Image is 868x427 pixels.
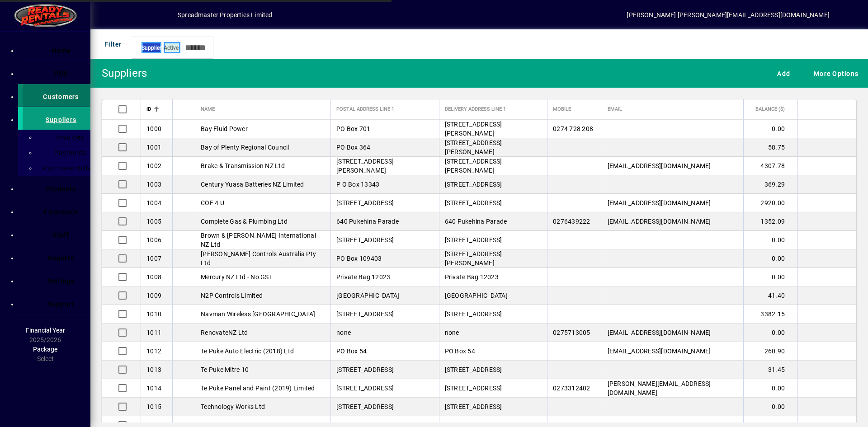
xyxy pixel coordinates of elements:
span: [STREET_ADDRESS] [445,385,502,392]
span: P O Box 13343 [336,181,379,188]
span: Filter [100,37,122,52]
button: More options [830,285,845,300]
button: More options [830,378,845,392]
td: 4307.78 [743,157,797,175]
button: More Options [807,65,861,81]
button: More options [830,248,845,263]
a: Invoices [41,130,90,145]
button: More options [830,155,845,170]
span: 1011 [146,329,161,336]
a: Home [23,38,90,61]
button: Filter [98,36,124,52]
a: Settings [23,268,90,291]
span: [PERSON_NAME][EMAIL_ADDRESS][DOMAIN_NAME] [608,380,711,396]
span: Add [773,66,790,81]
span: Staff [52,231,69,239]
span: 1010 [146,310,161,318]
div: ID [146,104,167,114]
button: More options [830,396,845,411]
a: Purchase Orders [41,160,90,176]
span: 1012 [146,347,161,355]
span: [STREET_ADDRESS] [445,403,502,410]
button: Edit [807,192,821,207]
span: [STREET_ADDRESS][PERSON_NAME] [445,250,502,267]
span: [STREET_ADDRESS][PERSON_NAME] [445,139,502,155]
span: Brake & Transmission NZ Ltd [201,162,285,169]
span: Package [33,346,57,353]
button: Edit [807,155,821,170]
td: 260.90 [743,342,797,361]
td: 3382.15 [743,305,797,324]
span: [GEOGRAPHIC_DATA] [336,292,399,299]
span: 0273312402 [553,385,590,392]
div: Name [201,104,325,114]
span: 1004 [146,199,161,206]
span: Te Puke Auto Electric (2018) Ltd [201,347,294,355]
span: RenovateNZ Ltd [201,329,248,336]
span: [EMAIL_ADDRESS][DOMAIN_NAME] [608,199,711,206]
span: Mercury NZ Ltd - No GST [201,273,273,281]
span: [STREET_ADDRESS] [336,310,394,318]
span: [STREET_ADDRESS] [445,236,502,244]
span: Mobile [553,104,571,114]
span: Complete Gas & Plumbing Ltd [201,218,288,225]
a: Suppliers [18,107,90,130]
span: 1008 [146,273,161,281]
span: 1002 [146,162,161,169]
button: More options [830,174,845,188]
td: 1352.09 [743,212,797,231]
span: Bay Fluid Power [201,125,248,132]
td: 0.00 [743,324,797,342]
span: Financials [44,208,78,216]
span: POS [54,70,68,77]
span: Private Bag 12023 [445,273,499,281]
mat-chip: Activation Status: Active [164,42,180,53]
span: Century Yuasa Batteries NZ Limited [201,181,304,188]
span: [GEOGRAPHIC_DATA] [445,292,508,299]
button: Edit [807,211,821,225]
span: none [336,329,351,336]
span: Balance ($) [755,104,785,114]
span: 1001 [146,144,161,151]
span: [STREET_ADDRESS][PERSON_NAME] [336,158,394,174]
span: ID [146,104,151,114]
td: 2920.00 [743,194,797,212]
span: Te Puke Mitre 10 [201,366,249,373]
span: Delivery Address Line 1 [445,104,506,114]
span: More Options [809,66,859,81]
div: Email [608,104,738,114]
span: Support [48,300,75,308]
span: PO Box 364 [336,144,371,151]
button: More options [830,322,845,337]
span: PO Box 701 [336,125,371,132]
span: Customers [43,93,79,100]
button: Edit [807,118,821,133]
span: [STREET_ADDRESS] [336,199,394,206]
button: Edit [807,248,821,263]
span: Navman Wireless [GEOGRAPHIC_DATA] [201,310,315,318]
span: Brown & [PERSON_NAME] International NZ Ltd [201,232,316,248]
span: Supplier [142,42,161,53]
span: Settings [47,277,75,285]
div: Suppliers [97,66,147,80]
span: Invoices [52,134,85,141]
button: Add [770,65,793,81]
a: Customers [23,84,90,107]
button: More options [830,341,845,355]
a: POS [23,61,90,84]
button: More options [830,211,845,225]
div: Mobile [553,104,596,114]
a: Financials [23,199,90,222]
span: 1009 [146,292,161,299]
span: N2P Controls Limited [201,292,263,299]
span: [STREET_ADDRESS] [445,366,502,373]
div: Spreadmaster Properties Limited [178,8,272,22]
span: [STREET_ADDRESS] [336,385,394,392]
td: 0.00 [743,398,797,416]
span: [STREET_ADDRESS][PERSON_NAME] [445,158,502,174]
span: 0275713005 [553,329,590,336]
span: Technology Works Ltd [201,403,265,410]
div: [PERSON_NAME] [PERSON_NAME][EMAIL_ADDRESS][DOMAIN_NAME] [627,8,830,22]
button: Edit [807,322,821,337]
span: Products [46,185,76,192]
